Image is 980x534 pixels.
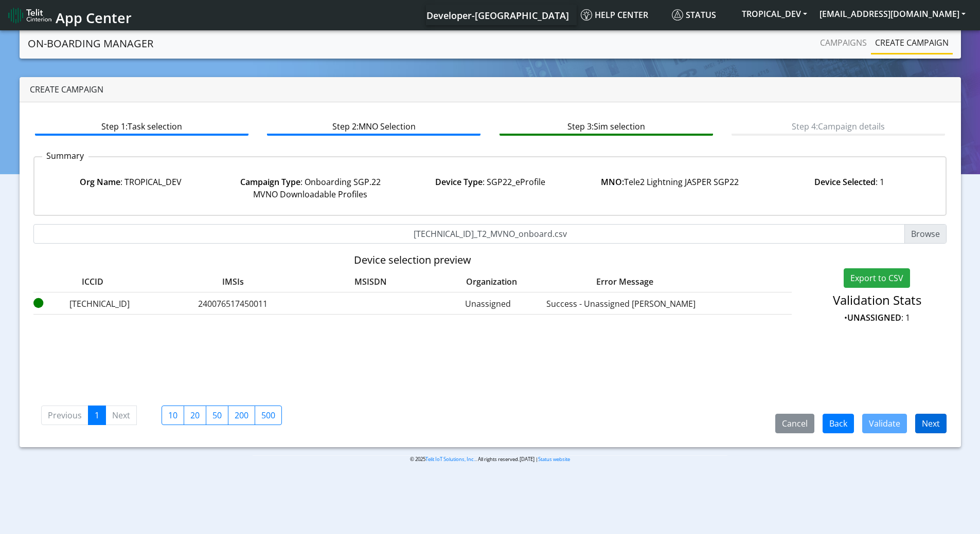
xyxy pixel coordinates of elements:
a: Status website [538,456,570,463]
btn: Step 2: MNO Selection [267,116,480,136]
strong: Device Selected [814,176,876,188]
a: Help center [577,5,668,25]
label: 10 [162,406,184,425]
a: Telit IoT Solutions, Inc. [425,456,475,463]
label: [TECHNICAL_ID] [33,298,152,310]
label: Organization [422,275,525,288]
label: Success - Unassigned [PERSON_NAME] [544,298,698,310]
label: 50 [206,406,228,425]
h4: Validation Stats [807,293,947,308]
label: IMSIs [156,275,310,288]
strong: MNO: [601,176,624,188]
div: : TROPICAL_DEV [41,176,220,200]
a: On-Boarding Manager [28,33,153,54]
p: © 2025 . All rights reserved.[DATE] | [253,455,727,463]
btn: Step 3: Sim selection [500,116,713,136]
div: : 1 [760,176,939,200]
button: Next [915,414,947,433]
img: status.svg [672,9,683,21]
a: 1 [88,406,106,425]
a: Campaigns [816,32,871,53]
img: logo-telit-cinterion-gw-new.png [8,7,51,24]
strong: UNASSIGNED [847,312,901,323]
p: • : 1 [807,311,947,324]
button: Cancel [775,414,814,433]
label: 200 [228,406,255,425]
label: 20 [184,406,206,425]
p: Summary [42,150,88,162]
a: App Center [8,4,130,26]
button: Back [823,414,854,433]
button: Export to CSV [844,268,910,288]
span: Developer-[GEOGRAPHIC_DATA] [426,9,569,22]
strong: Org Name [80,176,120,188]
label: MSISDN [314,275,412,288]
span: Help center [581,9,648,21]
strong: Device Type [435,176,483,188]
btn: Step 1: Task selection [35,116,248,136]
button: Validate [862,414,907,433]
label: Unassigned [437,298,540,310]
a: Create campaign [871,32,953,53]
a: Status [668,5,736,25]
div: Create campaign [20,77,961,102]
span: Status [672,9,716,21]
div: : Onboarding SGP.22 MVNO Downloadable Profiles [220,176,400,200]
span: App Center [56,8,132,27]
btn: Step 4: Campaign details [732,116,945,136]
button: [EMAIL_ADDRESS][DOMAIN_NAME] [813,5,972,23]
button: TROPICAL_DEV [736,5,813,23]
label: 500 [255,406,282,425]
img: knowledge.svg [581,9,592,21]
div: : SGP22_eProfile [400,176,580,200]
a: Your current platform instance [426,5,568,25]
div: Tele2 Lightning JASPER SGP22 [580,176,759,200]
label: Error Message [530,275,684,288]
h5: Device selection preview [33,254,792,266]
strong: Campaign Type [240,176,300,188]
label: ICCID [33,275,152,288]
label: 240076517450011 [156,298,310,310]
